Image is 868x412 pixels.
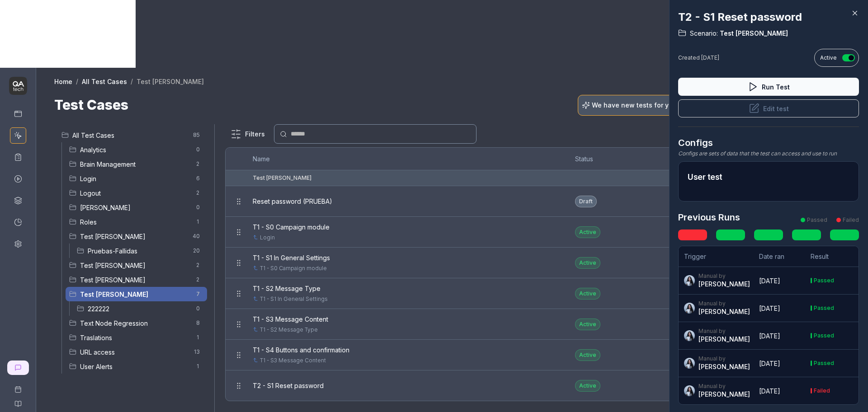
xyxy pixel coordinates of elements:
[684,385,695,396] img: d3b8c0a4-b2ec-4016-942c-38cd9e66fe47.jpg
[759,360,780,367] time: [DATE]
[759,332,780,340] time: [DATE]
[698,272,750,280] div: Manual by
[698,300,750,307] div: Manual by
[678,9,859,25] h2: T2 - S1 Reset password
[690,29,718,38] span: Scenario:
[684,330,695,341] img: d3b8c0a4-b2ec-4016-942c-38cd9e66fe47.jpg
[698,335,750,344] div: [PERSON_NAME]
[843,216,859,224] div: Failed
[718,29,788,38] span: Test [PERSON_NAME]
[698,328,750,335] div: Manual by
[678,54,719,62] div: Created
[814,388,830,393] div: Failed
[698,355,750,362] div: Manual by
[759,277,780,285] time: [DATE]
[688,171,849,183] h2: User test
[678,78,859,96] button: Run Test
[807,216,827,224] div: Passed
[684,358,695,369] img: d3b8c0a4-b2ec-4016-942c-38cd9e66fe47.jpg
[814,360,834,366] div: Passed
[820,54,837,62] span: Active
[678,211,740,224] h3: Previous Runs
[759,304,780,312] time: [DATE]
[678,136,859,150] h3: Configs
[701,54,719,61] time: [DATE]
[754,246,805,267] th: Date ran
[678,150,859,158] div: Configs are sets of data that the test can access and use to run
[814,278,834,283] div: Passed
[698,383,750,390] div: Manual by
[814,305,834,311] div: Passed
[698,362,750,371] div: [PERSON_NAME]
[814,333,834,338] div: Passed
[805,246,859,267] th: Result
[698,307,750,316] div: [PERSON_NAME]
[684,275,695,286] img: d3b8c0a4-b2ec-4016-942c-38cd9e66fe47.jpg
[678,99,859,117] button: Edit test
[698,280,750,289] div: [PERSON_NAME]
[698,390,750,399] div: [PERSON_NAME]
[679,246,754,267] th: Trigger
[684,303,695,314] img: d3b8c0a4-b2ec-4016-942c-38cd9e66fe47.jpg
[759,387,780,395] time: [DATE]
